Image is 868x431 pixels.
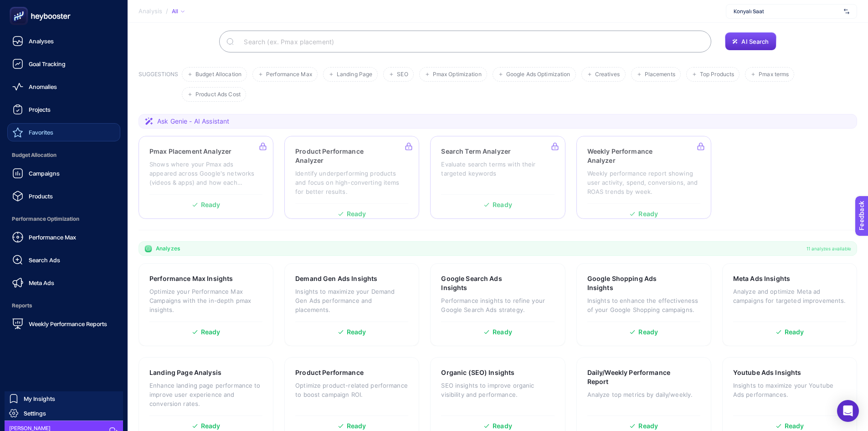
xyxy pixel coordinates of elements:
span: Feedback [5,3,35,10]
img: svg%3e [844,7,849,16]
h3: Meta Ads Insights [733,274,790,283]
p: Analyze top metrics by daily/weekly. [587,390,700,399]
span: Campaigns [29,170,60,177]
h3: Product Performance [295,368,364,377]
span: Landing Page [337,71,372,78]
a: Performance Max InsightsOptimize your Performance Max Campaigns with the in-depth pmax insights.R... [139,263,273,346]
p: Insights to enhance the effectiveness of your Google Shopping campaigns. [587,296,700,314]
span: Product Ads Cost [195,91,241,98]
span: Ready [201,423,221,429]
a: Campaigns [7,164,120,182]
h3: Organic (SEO) Insights [441,368,514,377]
span: Anomalies [29,83,57,90]
a: Search Ads [7,251,120,269]
a: Weekly Performance Reports [7,315,120,333]
span: Analyses [29,37,54,45]
a: Demand Gen Ads InsightsInsights to maximize your Demand Gen Ads performance and placements.Ready [284,263,419,346]
a: Search Term AnalyzerEvaluate search terms with their targeted keywordsReady [430,136,565,219]
span: Konyalı Saat [734,8,840,15]
a: Performance Max [7,228,120,246]
p: Analyze and optimize Meta ad campaigns for targeted improvements. [733,287,846,305]
span: Weekly Performance Reports [29,320,107,327]
p: Insights to maximize your Demand Gen Ads performance and placements. [295,287,408,314]
span: Ready [347,329,366,335]
h3: Youtube Ads Insights [733,368,801,377]
span: Top Products [700,71,734,78]
input: Search [236,29,704,54]
span: Settings [24,410,46,417]
a: Settings [5,406,123,421]
span: Pmax Optimization [433,71,482,78]
span: Ready [638,423,658,429]
span: Ready [638,329,658,335]
span: Products [29,192,53,200]
a: Projects [7,100,120,119]
span: Analyzes [156,245,180,252]
h3: Google Search Ads Insights [441,274,525,292]
span: SEO [397,71,408,78]
h3: Performance Max Insights [149,274,233,283]
span: Performance Optimization [7,210,120,228]
span: Search Ads [29,256,60,264]
span: Creatives [595,71,620,78]
span: Performance Max [29,234,76,241]
span: AI Search [741,38,769,45]
a: Favorites [7,123,120,141]
a: My Insights [5,391,123,406]
a: Anomalies [7,78,120,96]
span: Meta Ads [29,279,54,286]
h3: SUGGESTIONS [139,71,178,102]
h3: Landing Page Analysis [149,368,221,377]
span: Ready [493,329,512,335]
span: Budget Allocation [195,71,241,78]
span: Placements [645,71,675,78]
span: Ready [493,423,512,429]
span: Goal Tracking [29,60,66,68]
h3: Google Shopping Ads Insights [587,274,672,292]
span: Favorites [29,129,53,136]
span: Ready [201,329,221,335]
a: Meta Ads InsightsAnalyze and optimize Meta ad campaigns for targeted improvements.Ready [722,263,857,346]
a: Goal Tracking [7,55,120,73]
a: Product Performance AnalyzerIdentify underperforming products and focus on high-converting items ... [284,136,419,219]
span: / [166,7,168,15]
span: My Insights [24,395,55,402]
span: Projects [29,106,51,113]
a: Google Search Ads InsightsPerformance insights to refine your Google Search Ads strategy.Ready [430,263,565,346]
button: AI Search [725,32,776,51]
div: All [172,8,185,15]
div: Open Intercom Messenger [837,400,859,422]
span: Ready [785,423,804,429]
span: Ready [785,329,804,335]
span: Ask Genie - AI Assistant [157,117,229,126]
p: Performance insights to refine your Google Search Ads strategy. [441,296,554,314]
span: Reports [7,296,120,315]
span: Performance Max [266,71,312,78]
p: Optimize product-related performance to boost campaign ROI. [295,381,408,399]
a: Products [7,187,120,205]
p: Enhance landing page performance to improve user experience and conversion rates. [149,381,262,408]
a: Weekly Performance AnalyzerWeekly performance report showing user activity, spend, conversions, a... [576,136,711,219]
p: SEO insights to improve organic visibility and performance. [441,381,554,399]
span: Pmax terms [759,71,789,78]
h3: Daily/Weekly Performance Report [587,368,673,386]
span: Ready [347,423,366,429]
p: Insights to maximize your Youtube Ads performances. [733,381,846,399]
a: Pmax Placement AnalyzerShows where your Pmax ads appeared across Google's networks (videos & apps... [139,136,273,219]
span: Analysis [139,8,162,15]
a: Analyses [7,32,120,50]
h3: Demand Gen Ads Insights [295,274,377,283]
a: Google Shopping Ads InsightsInsights to enhance the effectiveness of your Google Shopping campaig... [576,263,711,346]
span: Budget Allocation [7,146,120,164]
p: Optimize your Performance Max Campaigns with the in-depth pmax insights. [149,287,262,314]
span: 11 analyzes available [806,245,851,252]
span: Google Ads Optimization [506,71,570,78]
a: Meta Ads [7,274,120,292]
